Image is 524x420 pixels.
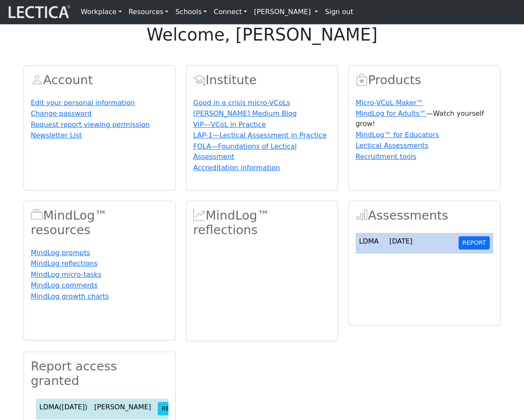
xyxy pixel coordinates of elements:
button: REPORT [459,236,490,250]
span: MindLog [193,208,206,223]
a: Recruitment tools [356,153,416,161]
a: Good in a crisis micro-VCoLs [193,99,290,107]
h2: Assessments [356,208,493,223]
a: Resources [125,3,172,21]
a: MindLog micro-tasks [31,270,101,279]
a: Micro-VCoL Maker™ [356,99,424,107]
a: MindLog™ for Educators [356,131,439,139]
span: Account [31,73,43,87]
a: LAP-1—Lectical Assessment in Practice [193,131,327,139]
a: MindLog growth charts [31,292,109,300]
a: Lectical Assessments [356,141,428,150]
a: Change password [31,109,91,117]
p: —Watch yourself grow! [356,109,493,129]
span: ([DATE]) [59,403,88,411]
a: Accreditation information [193,164,280,172]
a: Schools [172,3,210,21]
span: Account [193,73,206,87]
a: Workplace [77,3,125,21]
span: Assessments [356,208,368,223]
td: LDMA [356,233,386,253]
a: MindLog comments [31,281,98,289]
td: LDMA [36,399,91,419]
h2: Products [356,73,493,88]
a: ViP—VCoL in Practice [193,120,266,129]
a: Sign out [321,3,356,21]
img: lecticalive [6,4,71,20]
a: MindLog reflections [31,259,97,267]
a: MindLog for Adults™ [356,109,426,117]
button: REVOKE [158,402,190,415]
a: [PERSON_NAME] [250,3,321,21]
h2: Report access granted [31,359,168,388]
a: Request report viewing permission [31,120,150,129]
a: Connect [210,3,250,21]
a: [PERSON_NAME] Medium Blog [193,109,297,117]
span: Products [356,73,368,87]
h2: MindLog™ reflections [193,208,331,238]
a: FOLA—Foundations of Lectical Assessment [193,142,297,161]
h2: Institute [193,73,331,88]
span: MindLog™ resources [31,208,43,223]
a: MindLog prompts [31,249,90,257]
div: [PERSON_NAME] [94,402,151,412]
a: Edit your personal information [31,99,135,107]
span: [DATE] [389,237,412,245]
h2: MindLog™ resources [31,208,168,238]
h2: Account [31,73,168,88]
a: Newsletter List [31,131,82,139]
